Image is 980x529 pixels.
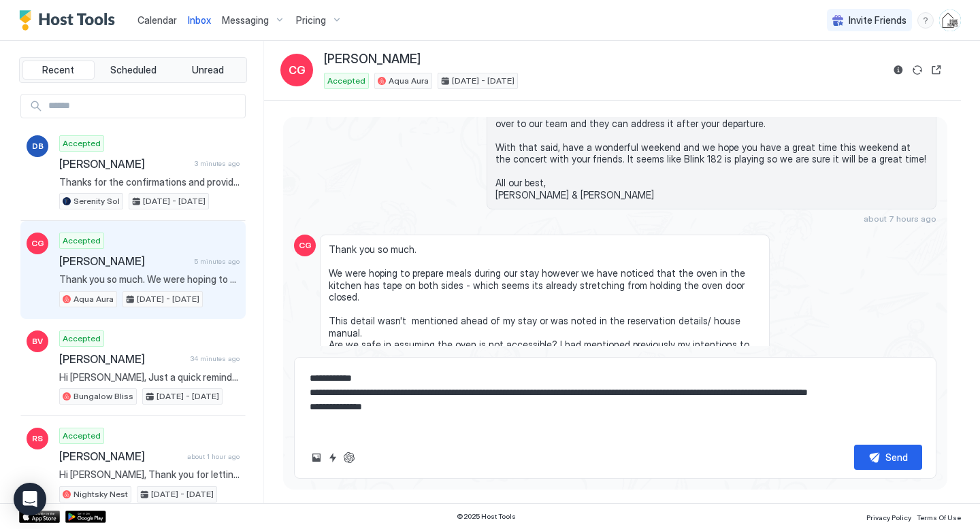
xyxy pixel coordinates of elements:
[110,64,157,76] span: Scheduled
[866,513,911,522] span: Privacy Policy
[327,75,365,87] span: Accepted
[324,52,421,67] span: [PERSON_NAME]
[191,354,240,363] span: 34 minutes ago
[457,512,516,521] span: © 2025 Host Tools
[14,483,46,515] div: Open Intercom Messenger
[73,488,128,500] span: Nightsky Nest
[866,509,911,524] a: Privacy Policy
[32,335,43,347] span: BV
[73,195,120,207] span: Serenity Sol
[32,140,44,152] span: DB
[341,449,357,466] button: ChatGPT Auto Reply
[854,445,922,470] button: Send
[31,237,44,250] span: CG
[917,12,934,29] div: menu
[73,293,114,305] span: Aqua Aura
[157,390,219,403] span: [DATE] - [DATE]
[63,235,101,247] span: Accepted
[143,195,206,207] span: [DATE] - [DATE]
[59,468,240,481] span: Hi [PERSON_NAME], Thank you for letting us know. We acknowledge your early termination request an...
[22,61,95,80] button: Recent
[137,293,199,305] span: [DATE] - [DATE]
[187,452,240,461] span: about 1 hour ago
[890,62,906,78] button: Reservation information
[171,61,244,80] button: Unread
[299,239,312,252] span: CG
[885,450,908,464] div: Send
[151,488,214,500] span: [DATE] - [DATE]
[192,64,224,76] span: Unread
[63,332,101,345] span: Accepted
[59,352,185,366] span: [PERSON_NAME]
[452,75,514,87] span: [DATE] - [DATE]
[329,243,761,362] span: Thank you so much. We were hoping to prepare meals during our stay however we have noticed that t...
[194,257,240,266] span: 5 minutes ago
[188,14,211,26] span: Inbox
[59,157,189,171] span: [PERSON_NAME]
[137,13,177,27] a: Calendar
[42,64,74,76] span: Recent
[917,509,961,524] a: Terms Of Use
[849,14,906,27] span: Invite Friends
[59,176,240,188] span: Thanks for the confirmations and providing a copy of your ID via text, [PERSON_NAME]. Please expe...
[195,159,240,168] span: 3 minutes ago
[222,14,269,27] span: Messaging
[43,95,245,118] input: Input Field
[19,10,121,31] a: Host Tools Logo
[495,46,928,201] span: Hi [PERSON_NAME]! Good morning. How are you? We are glad you arrived safely to Indio! No worries ...
[97,61,169,80] button: Scheduled
[325,449,341,466] button: Quick reply
[59,449,182,463] span: [PERSON_NAME]
[59,273,240,286] span: Thank you so much. We were hoping to prepare meals during our stay however we have noticed that t...
[939,10,961,31] div: User profile
[32,432,43,445] span: RS
[63,430,101,442] span: Accepted
[188,13,211,27] a: Inbox
[296,14,326,27] span: Pricing
[65,511,106,523] a: Google Play Store
[289,62,306,78] span: CG
[19,57,247,83] div: tab-group
[389,75,429,87] span: Aqua Aura
[73,390,133,403] span: Bungalow Bliss
[917,513,961,522] span: Terms Of Use
[137,14,177,26] span: Calendar
[928,62,945,78] button: Open reservation
[59,371,240,383] span: Hi [PERSON_NAME], Just a quick reminder that check-out from Bungalow Bliss is [DATE] before 11AM....
[308,449,325,466] button: Upload image
[864,214,936,224] span: about 7 hours ago
[59,254,189,268] span: [PERSON_NAME]
[909,62,926,78] button: Sync reservation
[19,511,60,523] a: App Store
[63,137,101,150] span: Accepted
